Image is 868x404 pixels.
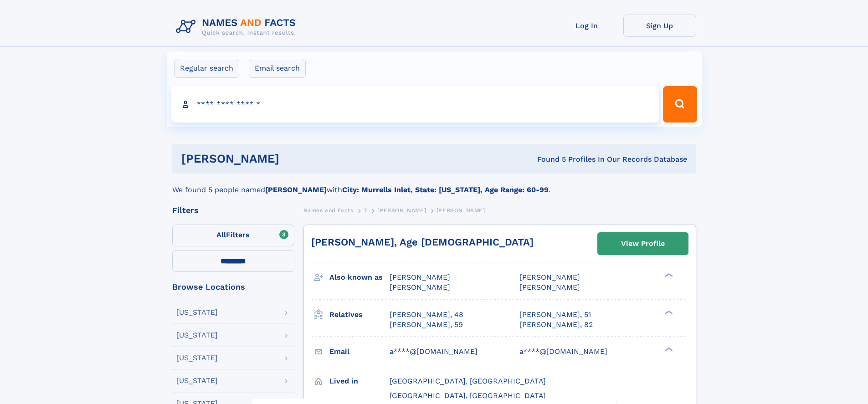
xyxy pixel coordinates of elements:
[519,273,580,281] span: [PERSON_NAME]
[390,320,463,330] a: [PERSON_NAME], 59
[663,272,673,278] div: ❯
[408,154,687,164] div: Found 5 Profiles In Our Records Database
[329,344,390,359] h3: Email
[303,205,354,216] a: Names and Facts
[663,309,673,315] div: ❯
[172,15,303,39] img: Logo Names and Facts
[623,15,696,37] a: Sign Up
[390,391,546,400] span: [GEOGRAPHIC_DATA], [GEOGRAPHIC_DATA]
[176,309,218,316] div: [US_STATE]
[329,270,390,285] h3: Also known as
[172,225,294,246] label: Filters
[249,59,306,78] label: Email search
[377,205,426,216] a: [PERSON_NAME]
[390,283,450,291] span: [PERSON_NAME]
[171,86,659,123] input: search input
[519,320,593,330] a: [PERSON_NAME], 82
[390,310,463,320] a: [PERSON_NAME], 48
[216,230,226,239] span: All
[550,15,623,37] a: Log In
[172,283,294,291] div: Browse Locations
[437,207,485,214] span: [PERSON_NAME]
[390,377,546,385] span: [GEOGRAPHIC_DATA], [GEOGRAPHIC_DATA]
[598,233,688,255] a: View Profile
[342,185,549,194] b: City: Murrells Inlet, State: [US_STATE], Age Range: 60-99
[377,207,426,214] span: [PERSON_NAME]
[176,354,218,362] div: [US_STATE]
[663,86,697,123] button: Search Button
[181,153,408,164] h1: [PERSON_NAME]
[519,283,580,291] span: [PERSON_NAME]
[364,205,367,216] a: T
[265,185,327,194] b: [PERSON_NAME]
[172,174,696,195] div: We found 5 people named with .
[176,332,218,339] div: [US_STATE]
[174,59,239,78] label: Regular search
[329,373,390,389] h3: Lived in
[390,273,450,281] span: [PERSON_NAME]
[663,346,673,352] div: ❯
[172,206,294,215] div: Filters
[311,236,534,248] a: [PERSON_NAME], Age [DEMOGRAPHIC_DATA]
[621,233,665,254] div: View Profile
[364,207,367,214] span: T
[519,310,591,320] a: [PERSON_NAME], 51
[329,307,390,322] h3: Relatives
[176,377,218,384] div: [US_STATE]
